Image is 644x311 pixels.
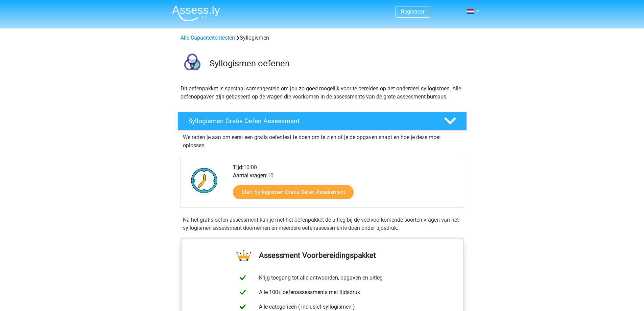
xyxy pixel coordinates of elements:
img: syllogismen [178,50,207,79]
a: Registreer [401,8,425,15]
h4: Syllogismen Gratis Oefen Assessment [188,117,433,125]
div: 10:00 10 [228,163,463,207]
b: Aantal vragen: [233,172,267,179]
a: Syllogismen Gratis Oefen Assessment [175,112,470,131]
div: Syllogismen [178,34,467,42]
h3: Syllogismen oefenen [210,58,461,69]
a: Start Syllogismen Gratis Oefen Assessment [233,185,354,199]
a: Alle Capaciteitentesten [181,35,235,41]
p: Dit oefenpakket is speciaal samengesteld om jou zo goed mogelijk voor te bereiden op het onderdee... [181,85,464,101]
img: Assessly [172,5,220,21]
p: We raden je aan om eerst een gratis oefentest te doen om te zien of je de opgaven snapt en hoe je... [183,133,461,150]
div: Na het gratis oefen assessment kun je met het oefenpakket de uitleg bij de veelvoorkomende soorte... [180,216,464,232]
b: Tijd: [233,164,243,171]
img: Klok [187,163,221,197]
